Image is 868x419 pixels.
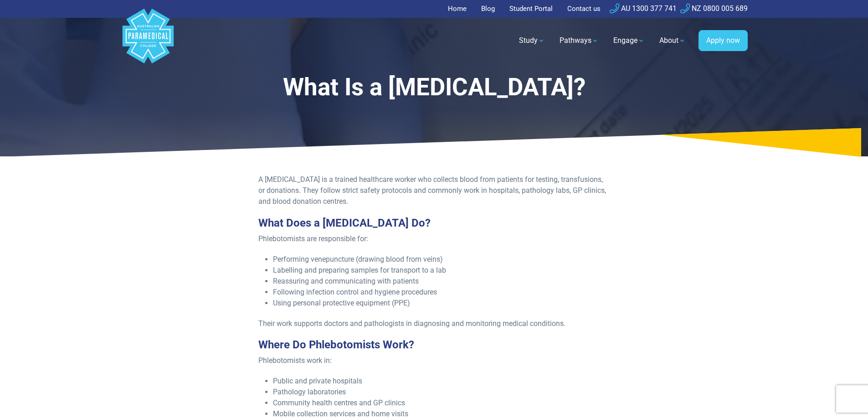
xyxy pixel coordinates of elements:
li: Community health centres and GP clinics [273,398,610,409]
a: Apply now [699,30,748,51]
li: Public and private hospitals [273,376,610,387]
li: Using personal protective equipment (PPE) [273,298,610,309]
h1: What Is a [MEDICAL_DATA]? [199,73,669,102]
li: Pathology laboratories [273,387,610,398]
a: About [654,28,691,53]
p: Their work supports doctors and pathologists in diagnosing and monitoring medical conditions. [258,318,610,329]
a: Engage [608,28,650,53]
a: AU 1300 377 741 [610,4,677,13]
li: Labelling and preparing samples for transport to a lab [273,265,610,276]
h3: What Does a [MEDICAL_DATA] Do? [258,217,610,230]
p: Phlebotomists are responsible for: [258,233,610,244]
a: Study [514,28,550,53]
a: Australian Paramedical College [121,18,175,64]
p: Phlebotomists work in: [258,355,610,366]
li: Following infection control and hygiene procedures [273,287,610,298]
a: NZ 0800 005 689 [680,4,748,13]
p: A [MEDICAL_DATA] is a trained healthcare worker who collects blood from patients for testing, tra... [258,174,610,207]
li: Reassuring and communicating with patients [273,276,610,287]
h3: Where Do Phlebotomists Work? [258,338,610,352]
li: Performing venepuncture (drawing blood from veins) [273,254,610,265]
a: Pathways [554,28,604,53]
